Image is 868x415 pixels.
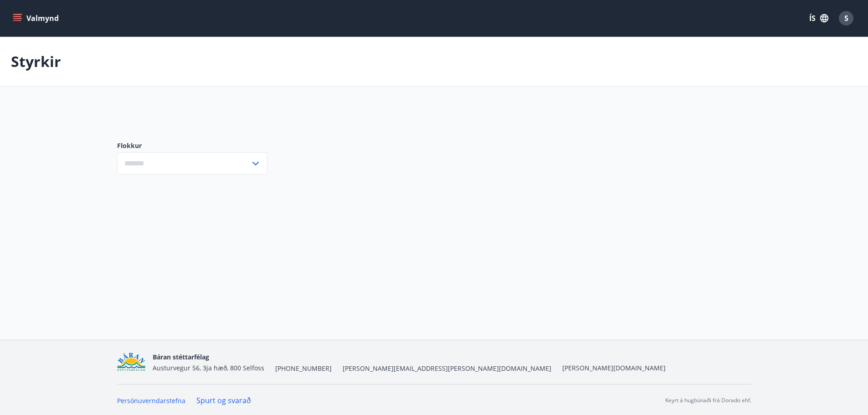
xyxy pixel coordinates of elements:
[117,353,146,372] img: Bz2lGXKH3FXEIQKvoQ8VL0Fr0uCiWgfgA3I6fSs8.png
[11,10,62,26] button: menu
[835,7,857,29] button: S
[153,353,209,361] span: Báran stéttarfélag
[562,364,666,372] a: [PERSON_NAME][DOMAIN_NAME]
[153,364,264,372] span: Austurvegur 56, 3ja hæð, 800 Selfoss
[275,364,332,373] span: [PHONE_NUMBER]
[117,141,267,150] label: Flokkur
[117,396,185,405] a: Persónuverndarstefna
[11,51,61,72] p: Styrkir
[196,395,251,405] a: Spurt og svarað
[665,396,751,405] p: Keyrt á hugbúnaði frá Dorado ehf.
[343,364,551,373] span: [PERSON_NAME][EMAIL_ADDRESS][PERSON_NAME][DOMAIN_NAME]
[844,13,848,23] span: S
[804,10,833,26] button: ÍS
